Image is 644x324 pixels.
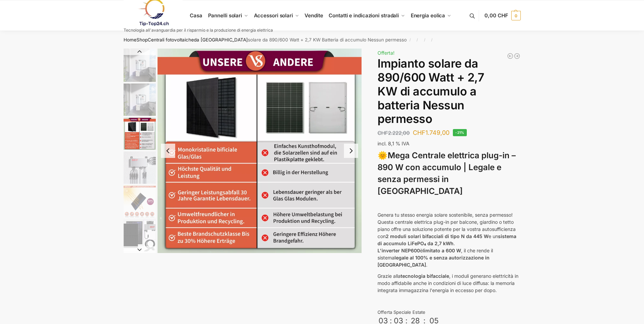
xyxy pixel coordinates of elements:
a: 0,00 CHF 0 [484,5,520,26]
span: / [407,37,414,43]
span: Contatti e indicazioni stradali [329,12,399,19]
span: Accessori solari [254,12,293,19]
img: Balkonkraftwerk mit 2,7kw Speicher [124,49,156,82]
li: 3 / 12 [122,116,156,150]
h1: Impianto solare da 890/600 Watt + 2,7 KW di accumulo a batteria Nessun permesso [378,57,520,126]
li: 3 / 12 [158,49,362,253]
strong: sistema di accumulo LiFePO₄ da 2,7 kWh [378,233,516,246]
div: Offerta Speciale Estate [378,309,520,316]
span: incl. 8,1 % IVA [378,141,409,146]
strong: L'inverter NEP600 [378,248,420,253]
span: / [414,37,421,43]
a: Accessori solari [251,0,302,31]
strong: Mega Centrale elettrica plug-in – 890 W con accumulo | Legale e senza permessi in [GEOGRAPHIC_DATA] [378,150,516,196]
img: Bificial im Vergleich zu billig Modulen [124,118,156,150]
a: Centrali fotovoltaiche [148,37,194,42]
img: Balkonkraftwerk mit 2,7kw Speicher [124,84,156,116]
font: solare da 890/600 Watt + 2,7 KW Batteria di accumulo Nessun permesso [124,37,407,42]
a: Centrale elettrica da balcone 405/600 watt espandibile [507,53,514,59]
button: Diapositiva precedente [124,48,156,55]
li: 2 / 12 [122,83,156,116]
h3: 🌞 [378,150,520,197]
a: Home [124,37,136,42]
strong: 2 moduli solari bifacciali di tipo N da 445 W [386,233,489,239]
span: / [428,37,435,43]
p: Grazie alla , i moduli generano elettricità in modo affidabile anche in condizioni di luce diffus... [378,272,520,294]
span: -21% [453,129,467,136]
span: / [421,37,428,43]
li: 1 / 12 [122,49,156,83]
a: Shop [136,37,148,42]
span: 0 [511,11,521,20]
strong: tecnologia bifacciale [401,273,449,279]
img: Balkonkraftwerk 860 [124,219,156,252]
p: Genera tu stesso energia solare sostenibile, senza permesso! Questa centrale elettrica plug-in pe... [378,211,520,268]
img: Bificial 30 % mehr Leistung [124,185,156,218]
li: 5 / 12 [122,184,156,218]
strong: legale al 100% e senza autorizzazione in [GEOGRAPHIC_DATA] [378,255,490,268]
img: BDS1000 [124,151,156,184]
button: Diapositiva successiva [124,246,156,253]
a: Centrale elettrica da balcone Potenza del modulo solare da 890 watt con accumulo Zendure da 2kW/h [514,53,520,59]
a: Energia eolica [408,0,454,31]
bdi: CHF1.749,00 [413,129,449,136]
span: Energia eolica [411,12,445,19]
a: Contatti e indicazioni stradali [326,0,408,31]
li: 7 / 12 [122,252,156,286]
li: 4 / 12 [122,150,156,184]
a: Vendite [302,0,326,31]
nav: Pangrattato [111,31,533,49]
button: Diapositiva successiva [344,144,358,158]
span: 0,00 CHF [484,12,508,19]
span: Offerta! [378,50,394,56]
span: Vendite [305,12,323,19]
button: Diapositiva precedente [161,144,175,158]
bdi: CHF2.222,00 [378,130,410,136]
li: 6 / 12 [122,218,156,252]
p: Tecnologia all'avanguardia per il risparmio e la produzione di energia elettrica [124,28,273,32]
strong: limitato a 600 W [423,248,461,253]
img: Bificial im Vergleich zu billig Modulen [158,49,362,253]
a: da [GEOGRAPHIC_DATA] [194,37,248,42]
